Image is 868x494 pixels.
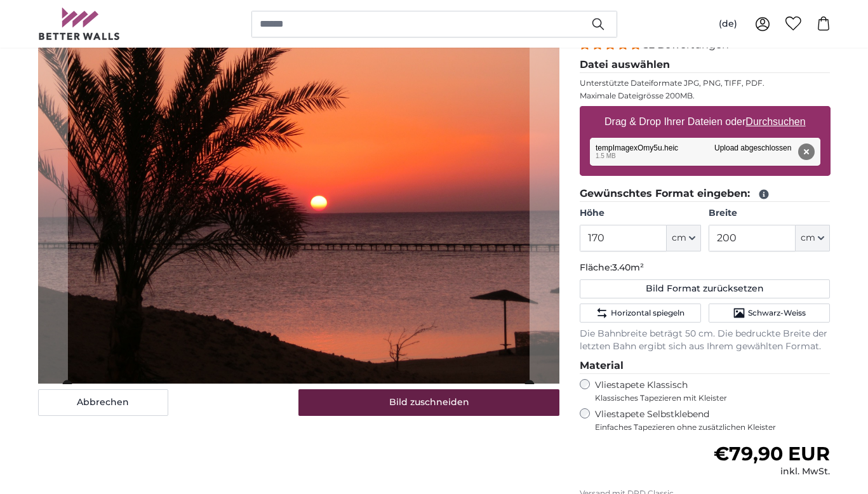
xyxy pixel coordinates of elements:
span: cm [672,232,686,244]
button: Schwarz-Weiss [709,304,830,323]
label: Vliestapete Klassisch [595,379,820,403]
label: Höhe [580,207,701,220]
label: Vliestapete Selbstklebend [595,408,831,432]
p: Fläche: [580,262,831,274]
div: inkl. MwSt. [714,465,830,478]
img: Betterwalls [38,8,121,40]
p: Unterstützte Dateiformate JPG, PNG, TIFF, PDF. [580,78,831,88]
button: cm [796,225,830,251]
span: €79,90 EUR [714,442,830,465]
u: Durchsuchen [745,116,805,127]
button: (de) [709,13,747,36]
span: cm [801,232,815,244]
p: Maximale Dateigrösse 200MB. [580,91,831,101]
button: Bild Format zurücksetzen [580,279,831,298]
button: Horizontal spiegeln [580,304,701,323]
p: Die Bahnbreite beträgt 50 cm. Die bedruckte Breite der letzten Bahn ergibt sich aus Ihrem gewählt... [580,328,831,353]
span: 3.40m² [612,262,644,273]
button: cm [667,225,701,251]
span: Horizontal spiegeln [611,308,684,318]
legend: Datei auswählen [580,57,831,73]
label: Drag & Drop Ihrer Dateien oder [599,109,811,135]
button: Abbrechen [38,389,168,416]
span: Schwarz-Weiss [748,308,806,318]
label: Breite [709,207,830,220]
span: Klassisches Tapezieren mit Kleister [595,393,820,403]
span: Einfaches Tapezieren ohne zusätzlichen Kleister [595,422,831,432]
button: Bild zuschneiden [298,389,559,416]
legend: Gewünschtes Format eingeben: [580,186,831,202]
legend: Material [580,358,831,374]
